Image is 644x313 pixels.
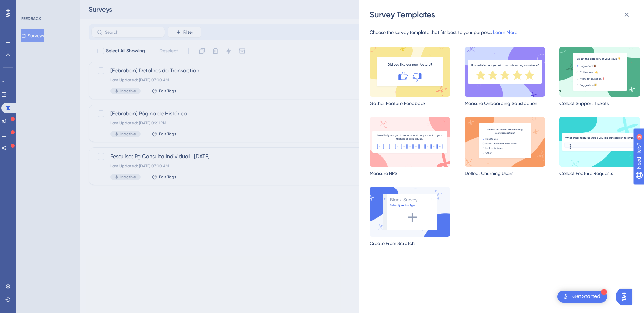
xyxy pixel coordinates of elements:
img: multipleChoice [559,47,640,97]
div: 3 [47,3,49,9]
img: requestFeature [559,117,640,167]
div: Gather Feature Feedback [370,99,450,107]
div: Measure Onboarding Satisfaction [465,99,545,107]
img: nps [370,117,450,167]
div: 1 [601,289,607,295]
div: Deflect Churning Users [465,169,545,177]
div: Collect Feature Requests [559,169,640,177]
img: gatherFeedback [370,47,450,97]
img: satisfaction [465,47,545,97]
a: Learn More [493,29,517,35]
div: Collect Support Tickets [559,99,640,107]
span: Need Help? [16,2,42,10]
div: Get Started! [572,293,602,300]
div: Survey Templates [370,9,635,20]
div: Create From Scratch [370,239,450,247]
iframe: UserGuiding AI Assistant Launcher [616,287,636,307]
img: createScratch [370,187,450,237]
div: Measure NPS [370,169,450,177]
img: deflectChurning [465,117,545,167]
img: launcher-image-alternative-text [561,293,570,301]
span: Choose the survey template that fits best to your purpose. [370,29,492,35]
div: Open Get Started! checklist, remaining modules: 1 [557,291,607,303]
